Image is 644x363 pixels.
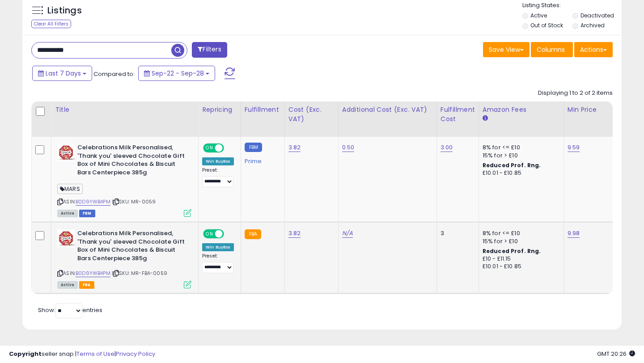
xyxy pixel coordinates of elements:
[483,237,557,245] div: 15% for > £10
[202,243,234,251] div: Win BuyBox
[112,270,167,277] span: | SKU: MR-FBA-0059
[483,229,557,237] div: 8% for <= £10
[568,229,580,238] a: 9.98
[223,144,237,152] span: OFF
[568,143,580,152] a: 9.59
[342,105,433,114] div: Additional Cost (Exc. VAT)
[580,21,605,29] label: Archived
[47,4,82,17] h5: Listings
[530,21,563,29] label: Out of Stock
[530,12,547,19] label: Active
[483,247,541,255] b: Reduced Prof. Rng.
[245,143,262,152] small: FBM
[57,184,83,194] span: MARS
[138,66,215,81] button: Sep-22 - Sep-28
[537,45,565,54] span: Columns
[202,167,234,187] div: Preset:
[202,253,234,273] div: Preset:
[342,229,353,238] a: N/A
[483,42,530,57] button: Save View
[597,350,635,358] span: 2025-10-6 20:26 GMT
[32,66,92,81] button: Last 7 Days
[574,42,613,57] button: Actions
[76,270,110,277] a: B0D9YWB4PM
[204,230,215,238] span: ON
[57,281,78,289] span: All listings currently available for purchase on Amazon
[76,350,114,358] a: Terms of Use
[483,152,557,160] div: 15% for > £10
[288,143,301,152] a: 3.82
[441,105,475,124] div: Fulfillment Cost
[522,1,622,10] p: Listing States:
[57,229,75,247] img: 41jdi9zfnlL._SL40_.jpg
[57,210,78,217] span: All listings currently available for purchase on Amazon
[77,144,186,179] b: Celebrations Milk Personalised, 'Thank you' sleeved Chocolate Gift Box of Mini Chocolates & Biscu...
[57,144,191,216] div: ASIN:
[342,143,355,152] a: 0.50
[483,263,557,270] div: £10.01 - £10.85
[483,255,557,263] div: £10 - £11.15
[568,105,614,114] div: Min Price
[9,350,155,359] div: seller snap | |
[288,105,335,124] div: Cost (Exc. VAT)
[76,198,110,206] a: B0D9YWB4PM
[245,229,261,239] small: FBA
[483,114,488,122] small: Amazon Fees.
[441,229,472,237] div: 3
[580,12,614,19] label: Deactivated
[9,350,42,358] strong: Copyright
[245,105,281,114] div: Fulfillment
[202,105,237,114] div: Repricing
[441,143,453,152] a: 3.00
[288,229,301,238] a: 3.82
[55,105,195,114] div: Title
[202,157,234,165] div: Win BuyBox
[245,154,278,165] div: Prime
[152,69,204,78] span: Sep-22 - Sep-28
[79,210,95,217] span: FBM
[538,89,613,97] div: Displaying 1 to 2 of 2 items
[483,105,560,114] div: Amazon Fees
[483,169,557,177] div: £10.01 - £10.85
[38,306,102,314] span: Show: entries
[79,281,94,289] span: FBA
[483,161,541,169] b: Reduced Prof. Rng.
[93,70,135,78] span: Compared to:
[46,69,81,78] span: Last 7 Days
[57,229,191,287] div: ASIN:
[204,144,215,152] span: ON
[31,20,71,28] div: Clear All Filters
[77,229,186,265] b: Celebrations Milk Personalised, 'Thank you' sleeved Chocolate Gift Box of Mini Chocolates & Biscu...
[531,42,573,57] button: Columns
[116,350,155,358] a: Privacy Policy
[112,198,156,205] span: | SKU: MR-0059
[57,144,75,161] img: 41jdi9zfnlL._SL40_.jpg
[483,144,557,152] div: 8% for <= £10
[192,42,227,58] button: Filters
[223,230,237,238] span: OFF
